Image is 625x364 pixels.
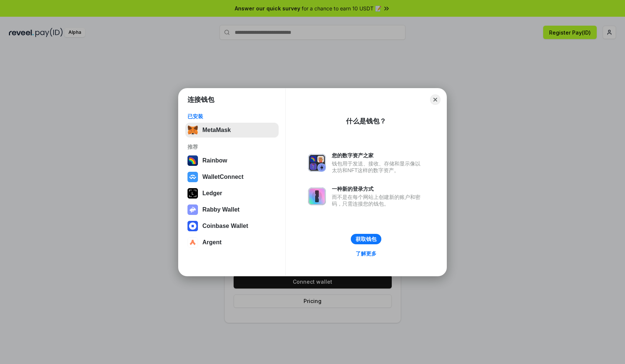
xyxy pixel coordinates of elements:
[346,117,386,126] div: 什么是钱包？
[202,239,222,246] div: Argent
[202,127,231,133] div: MetaMask
[332,152,424,159] div: 您的数字资产之家
[202,157,227,164] div: Rainbow
[187,237,198,248] img: svg+xml,%3Csvg%20width%3D%2228%22%20height%3D%2228%22%20viewBox%3D%220%200%2028%2028%22%20fill%3D...
[187,221,198,231] img: svg+xml,%3Csvg%20width%3D%2228%22%20height%3D%2228%22%20viewBox%3D%220%200%2028%2028%22%20fill%3D...
[187,155,198,166] img: svg+xml,%3Csvg%20width%3D%22120%22%20height%3D%22120%22%20viewBox%3D%220%200%20120%20120%22%20fil...
[187,113,276,120] div: 已安装
[185,202,279,217] button: Rabby Wallet
[332,186,424,192] div: 一种新的登录方式
[187,95,214,104] h1: 连接钱包
[430,94,440,105] button: Close
[308,187,326,205] img: svg+xml,%3Csvg%20xmlns%3D%22http%3A%2F%2Fwww.w3.org%2F2000%2Fsvg%22%20fill%3D%22none%22%20viewBox...
[187,172,198,182] img: svg+xml,%3Csvg%20width%3D%2228%22%20height%3D%2228%22%20viewBox%3D%220%200%2028%2028%22%20fill%3D...
[202,190,222,197] div: Ledger
[185,170,279,184] button: WalletConnect
[187,125,198,135] img: svg+xml,%3Csvg%20fill%3D%22none%22%20height%3D%2233%22%20viewBox%3D%220%200%2035%2033%22%20width%...
[332,194,424,207] div: 而不是在每个网站上创建新的账户和密码，只需连接您的钱包。
[187,204,198,215] img: svg+xml,%3Csvg%20xmlns%3D%22http%3A%2F%2Fwww.w3.org%2F2000%2Fsvg%22%20fill%3D%22none%22%20viewBox...
[185,235,279,250] button: Argent
[185,123,279,138] button: MetaMask
[185,219,279,233] button: Coinbase Wallet
[202,174,244,180] div: WalletConnect
[202,223,248,229] div: Coinbase Wallet
[332,160,424,174] div: 钱包用于发送、接收、存储和显示像以太坊和NFT这样的数字资产。
[356,250,376,257] div: 了解更多
[187,144,276,150] div: 推荐
[356,236,376,242] div: 获取钱包
[351,249,381,258] a: 了解更多
[185,186,279,201] button: Ledger
[308,154,326,172] img: svg+xml,%3Csvg%20xmlns%3D%22http%3A%2F%2Fwww.w3.org%2F2000%2Fsvg%22%20fill%3D%22none%22%20viewBox...
[187,188,198,199] img: svg+xml,%3Csvg%20xmlns%3D%22http%3A%2F%2Fwww.w3.org%2F2000%2Fsvg%22%20width%3D%2228%22%20height%3...
[185,153,279,168] button: Rainbow
[351,234,381,244] button: 获取钱包
[202,206,240,213] div: Rabby Wallet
